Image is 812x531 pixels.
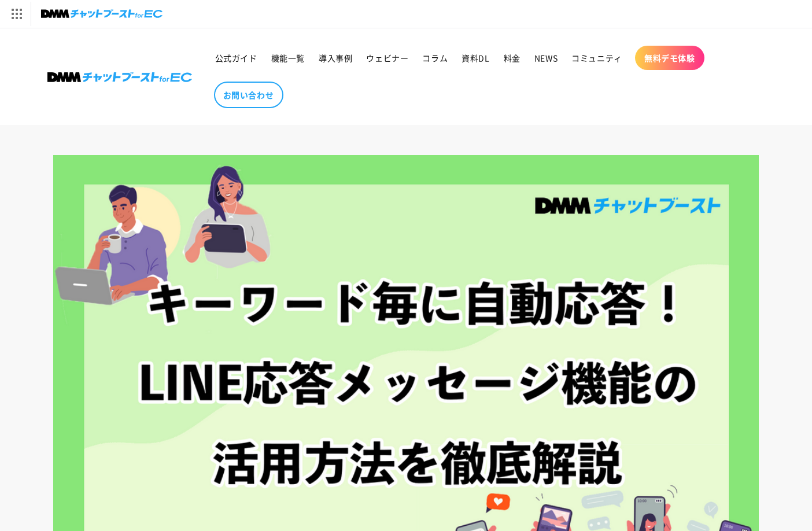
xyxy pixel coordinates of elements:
[319,53,352,63] span: 導入事例
[47,72,192,82] img: 株式会社DMM Boost
[497,46,527,70] a: 料金
[504,53,521,63] span: 料金
[2,2,31,26] img: サービス
[312,46,359,70] a: 導入事例
[564,46,629,70] a: コミュニティ
[214,82,283,108] a: お問い合わせ
[644,53,695,63] span: 無料デモ体験
[359,46,415,70] a: ウェビナー
[366,53,408,63] span: ウェビナー
[415,46,455,70] a: コラム
[41,6,163,22] img: チャットブーストforEC
[455,46,496,70] a: 資料DL
[271,53,305,63] span: 機能一覧
[215,53,257,63] span: 公式ガイド
[635,46,704,70] a: 無料デモ体験
[462,53,489,63] span: 資料DL
[422,53,448,63] span: コラム
[208,46,264,70] a: 公式ガイド
[264,46,312,70] a: 機能一覧
[534,53,558,63] span: NEWS
[571,53,622,63] span: コミュニティ
[527,46,564,70] a: NEWS
[223,90,274,100] span: お問い合わせ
